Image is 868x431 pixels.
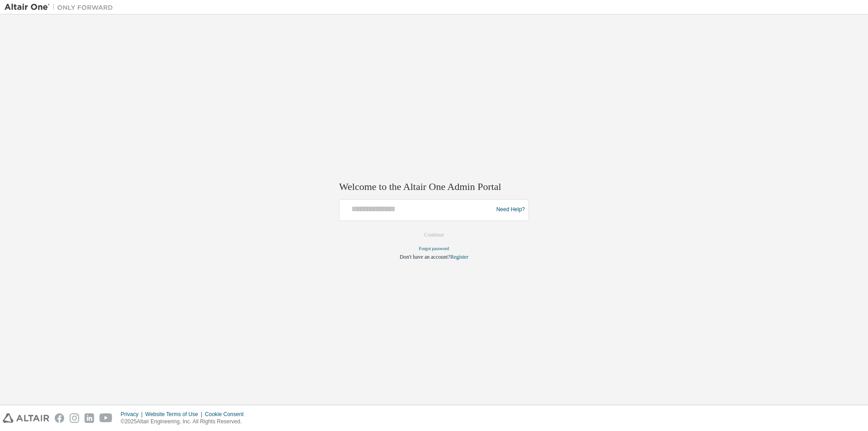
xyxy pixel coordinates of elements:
a: Register [450,254,468,260]
div: Website Terms of Use [145,411,205,418]
div: Privacy [121,411,145,418]
img: Altair One [5,3,118,12]
img: linkedin.svg [85,413,94,423]
img: instagram.svg [70,413,79,423]
h2: Welcome to the Altair One Admin Portal [339,181,529,194]
img: facebook.svg [55,413,64,423]
p: © 2025 Altair Engineering, Inc. All Rights Reserved. [121,418,249,426]
div: Cookie Consent [205,411,249,418]
span: Don't have an account? [400,254,450,260]
a: Forgot password [419,246,449,251]
a: Need Help? [496,210,525,210]
img: altair_logo.svg [3,413,49,423]
img: youtube.svg [99,413,113,423]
